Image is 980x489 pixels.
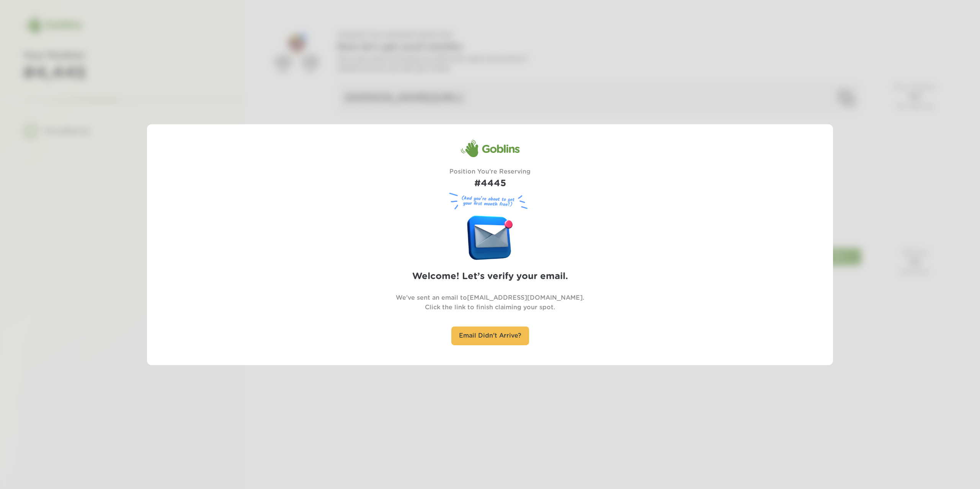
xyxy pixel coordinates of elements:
[396,293,584,312] p: We've sent an email to [EMAIL_ADDRESS][DOMAIN_NAME] . Click the link to finish claiming your spot.
[446,191,534,212] figure: (And you’re about to get your first month free!)
[449,167,531,191] div: Position You're Reserving
[412,270,568,284] h2: Welcome! Let’s verify your email.
[461,139,519,158] div: Goblins
[449,177,531,191] h1: #4445
[451,327,529,345] div: Email Didn't Arrive?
